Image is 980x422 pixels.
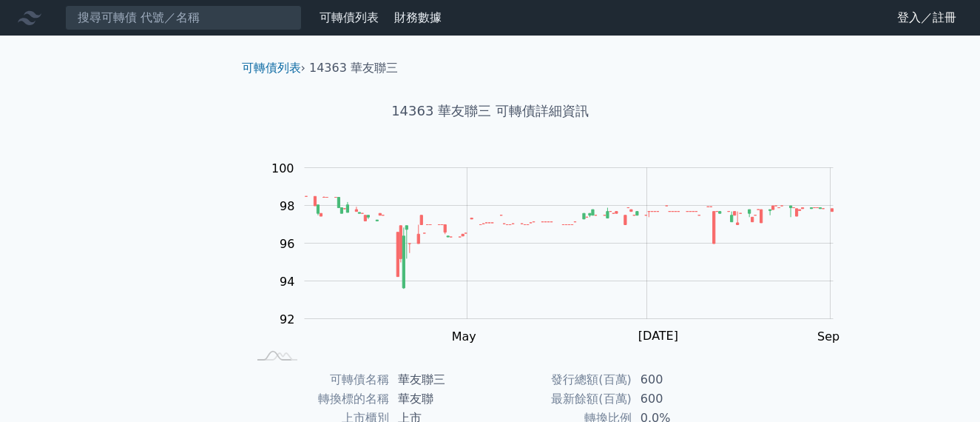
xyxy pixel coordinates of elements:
td: 發行總額(百萬) [490,370,632,389]
a: 財務數據 [394,10,442,24]
td: 華友聯三 [389,370,490,389]
td: 600 [632,389,733,409]
tspan: [DATE] [638,329,678,343]
td: 轉換標的名稱 [248,389,389,409]
li: › [242,59,305,77]
td: 最新餘額(百萬) [490,389,632,409]
a: 登入／註冊 [885,6,968,30]
li: 14363 華友聯三 [309,59,398,77]
tspan: Sep [817,329,839,344]
g: Chart [264,161,856,344]
a: 可轉債列表 [320,10,379,24]
h1: 14363 華友聯三 可轉債詳細資訊 [230,101,751,121]
input: 搜尋可轉債 代號／名稱 [65,5,302,30]
tspan: 96 [280,237,294,251]
td: 可轉債名稱 [248,370,389,389]
td: 華友聯 [389,389,490,409]
a: 可轉債列表 [242,61,301,75]
tspan: 94 [280,275,294,289]
tspan: 100 [271,161,294,175]
tspan: May [452,329,476,344]
tspan: 98 [280,199,294,213]
td: 600 [632,370,733,389]
tspan: 92 [280,312,294,326]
